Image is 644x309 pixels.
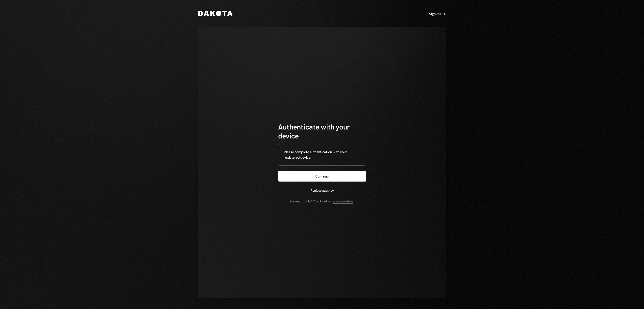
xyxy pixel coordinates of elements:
a: Sign out [429,11,446,16]
h1: Authenticate with your device [278,122,366,140]
button: Continue [278,171,366,182]
div: Sign out [429,11,446,16]
a: passkey FAQs [333,199,353,204]
div: Please complete authentication with your registered device. [284,149,360,160]
button: Replace passkey [278,185,366,196]
div: Having trouble? Check out our . [290,199,354,203]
